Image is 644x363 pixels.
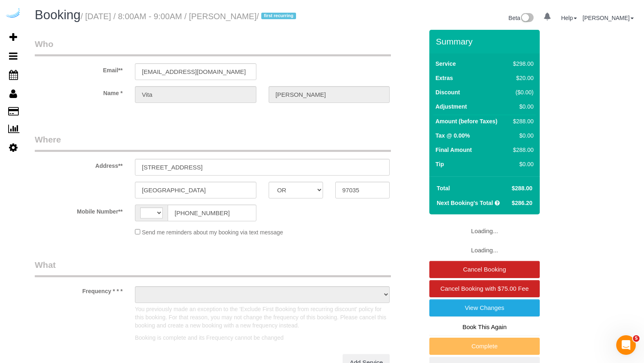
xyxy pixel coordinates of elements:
[435,102,467,111] label: Adjustment
[168,205,256,221] input: Mobile Number**
[435,131,470,140] label: Tax @ 0.00%
[35,38,391,56] legend: Who
[561,15,577,21] a: Help
[616,335,636,355] iframe: Intercom live chat
[440,285,529,292] span: Cancel Booking with $75.00 Fee
[435,146,472,154] label: Final Amount
[35,259,391,277] legend: What
[435,60,456,68] label: Service
[435,160,444,168] label: Tip
[142,229,283,236] span: Send me reminders about my booking via text message
[429,261,540,278] a: Cancel Booking
[510,146,534,154] div: $288.00
[435,117,497,125] label: Amount (before Taxes)
[510,102,534,111] div: $0.00
[510,88,534,96] div: ($0.00)
[135,305,390,330] p: You previously made an exception to the 'Exclude First Booking from recurring discount' policy fo...
[429,280,540,297] a: Cancel Booking with $75.00 Fee
[510,131,534,140] div: $0.00
[510,117,534,125] div: $288.00
[29,284,129,295] label: Frequency * * *
[29,205,129,216] label: Mobile Number**
[437,200,493,206] strong: Next Booking's Total
[512,185,532,192] span: $288.00
[81,12,298,21] small: / [DATE] / 8:00AM - 9:00AM / [PERSON_NAME]
[512,200,532,206] span: $286.20
[257,12,299,21] span: /
[429,299,540,316] a: View Changes
[510,74,534,82] div: $20.00
[5,8,21,20] img: Automaid Logo
[269,86,390,103] input: Last Name**
[435,88,460,96] label: Discount
[35,8,81,22] span: Booking
[436,37,536,46] h3: Summary
[335,182,390,198] input: Zip Code**
[583,15,634,21] a: [PERSON_NAME]
[437,185,450,192] strong: Total
[510,160,534,168] div: $0.00
[35,134,391,152] legend: Where
[435,74,453,82] label: Extras
[509,15,534,21] a: Beta
[510,60,534,68] div: $298.00
[135,86,256,103] input: First Name**
[520,13,534,24] img: New interface
[633,335,640,342] span: 5
[29,86,129,97] label: Name *
[261,13,296,19] span: first recurring
[135,334,390,342] p: Booking is complete and its Frequency cannot be changed
[429,318,540,336] a: Book This Again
